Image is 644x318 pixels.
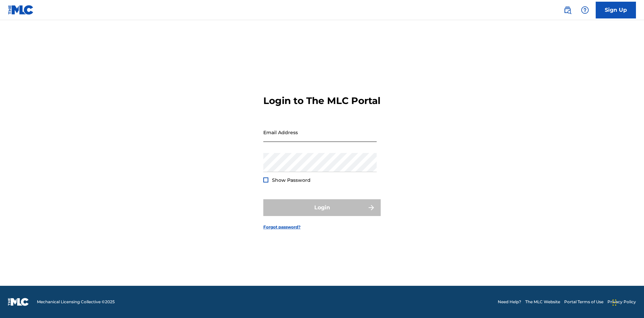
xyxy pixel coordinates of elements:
span: Show Password [272,177,311,183]
div: Drag [612,293,616,313]
a: Sign Up [596,2,636,18]
a: Portal Terms of Use [564,299,603,305]
iframe: Chat Widget [610,286,644,318]
span: Mechanical Licensing Collective © 2025 [37,299,115,305]
h3: Login to The MLC Portal [263,95,380,107]
a: Need Help? [498,299,521,305]
div: Help [578,3,592,17]
img: search [563,6,572,14]
a: Forgot password? [263,224,301,230]
a: The MLC Website [525,299,560,305]
img: logo [8,298,29,306]
img: MLC Logo [8,5,34,15]
a: Privacy Policy [607,299,636,305]
img: help [581,6,589,14]
a: Public Search [561,3,574,17]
